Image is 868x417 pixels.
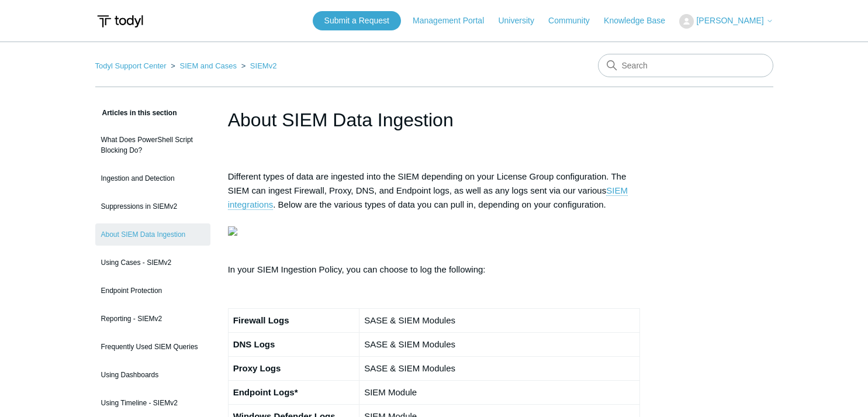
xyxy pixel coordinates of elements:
[228,106,641,134] h1: About SIEM Data Ingestion
[95,61,167,70] a: Todyl Support Center
[359,357,640,381] td: SASE & SIEM Modules
[95,251,210,274] a: Using Cases - SIEMv2
[95,167,210,189] a: Ingestion and Detection
[679,14,773,29] button: [PERSON_NAME]
[233,363,281,373] strong: Proxy Logs
[95,195,210,218] a: Suppressions in SIEMv2
[313,11,401,30] a: Submit a Request
[598,54,773,77] input: Search
[95,308,210,330] a: Reporting - SIEMv2
[95,109,177,117] span: Articles in this section
[95,364,210,386] a: Using Dashboards
[95,280,210,302] a: Endpoint Protection
[239,61,277,70] li: SIEMv2
[498,15,545,27] a: University
[604,15,677,27] a: Knowledge Base
[95,392,210,414] a: Using Timeline - SIEMv2
[95,336,210,358] a: Frequently Used SIEM Queries
[95,61,169,70] li: Todyl Support Center
[359,381,640,405] td: SIEM Module
[179,61,237,70] a: SIEM and Cases
[233,387,298,397] strong: Endpoint Logs*
[228,170,641,254] p: Different types of data are ingested into the SIEM depending on your License Group configuration....
[95,11,145,32] img: Todyl Support Center Help Center home page
[233,315,289,325] strong: Firewall Logs
[228,226,237,236] img: 18224634016147
[250,61,277,70] a: SIEMv2
[95,223,210,246] a: About SIEM Data Ingestion
[168,61,238,70] li: SIEM and Cases
[95,129,210,161] a: What Does PowerShell Script Blocking Do?
[696,16,763,25] span: [PERSON_NAME]
[359,333,640,357] td: SASE & SIEM Modules
[233,339,275,349] strong: DNS Logs
[548,15,601,27] a: Community
[359,309,640,333] td: SASE & SIEM Modules
[413,15,496,27] a: Management Portal
[228,263,641,277] p: In your SIEM Ingestion Policy, you can choose to log the following:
